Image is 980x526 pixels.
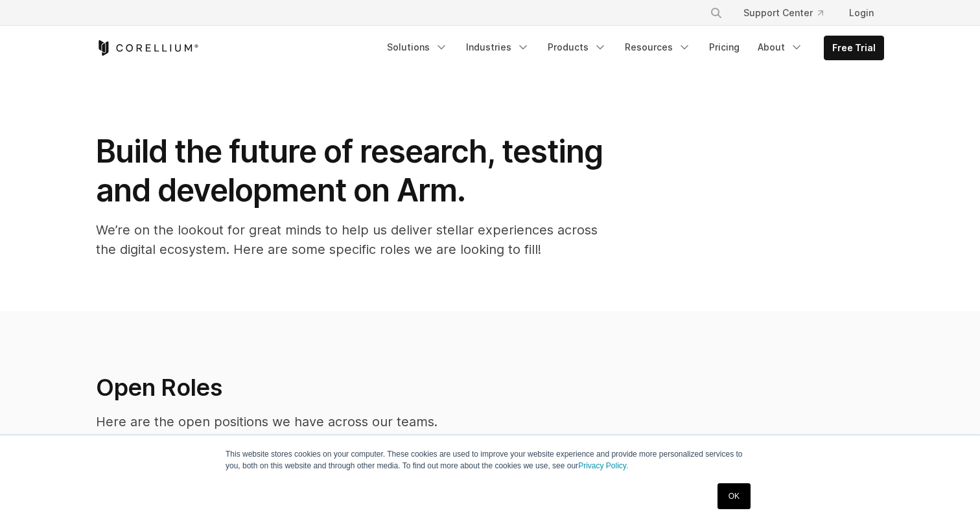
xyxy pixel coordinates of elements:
a: Support Center [733,1,834,25]
a: Products [540,36,614,59]
a: Corellium Home [96,40,199,56]
a: Pricing [701,36,747,59]
div: Navigation Menu [694,1,884,25]
p: We’re on the lookout for great minds to help us deliver stellar experiences across the digital ec... [96,220,614,259]
h1: Build the future of research, testing and development on Arm. [96,132,614,210]
button: Search [705,1,728,25]
a: Industries [458,36,537,59]
a: About [750,36,811,59]
a: Resources [617,36,699,59]
a: Login [839,1,884,25]
p: This website stores cookies on your computer. These cookies are used to improve your website expe... [226,448,754,472]
a: Solutions [379,36,456,59]
p: Here are the open positions we have across our teams. [96,412,681,431]
div: Navigation Menu [379,36,884,60]
a: Free Trial [824,36,883,60]
h2: Open Roles [96,373,681,402]
a: Privacy Policy. [578,461,628,470]
a: OK [717,483,751,509]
